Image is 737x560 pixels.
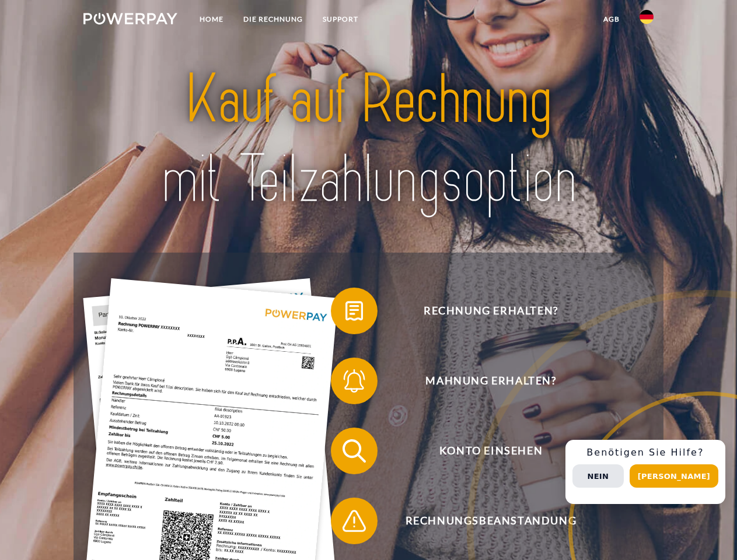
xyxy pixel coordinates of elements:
img: qb_warning.svg [340,506,369,535]
div: Schnellhilfe [565,440,725,504]
button: [PERSON_NAME] [630,464,718,488]
span: Mahnung erhalten? [348,358,634,404]
h3: Benötigen Sie Hilfe? [572,447,718,459]
a: DIE RECHNUNG [233,9,313,30]
img: qb_bill.svg [340,296,369,325]
img: qb_search.svg [340,436,369,466]
button: Konto einsehen [331,428,634,474]
a: SUPPORT [313,9,368,30]
span: Rechnung erhalten? [348,288,634,334]
button: Nein [572,464,624,488]
img: qb_bell.svg [340,366,369,395]
button: Rechnungsbeanstandung [331,498,634,544]
img: logo-powerpay-white.svg [83,13,177,24]
a: Home [190,9,233,30]
img: de [640,10,654,24]
span: Konto einsehen [348,428,634,474]
img: title-powerpay_de.svg [111,56,626,223]
a: agb [593,9,630,30]
button: Mahnung erhalten? [331,358,634,404]
span: Rechnungsbeanstandung [348,498,634,544]
button: Rechnung erhalten? [331,288,634,334]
